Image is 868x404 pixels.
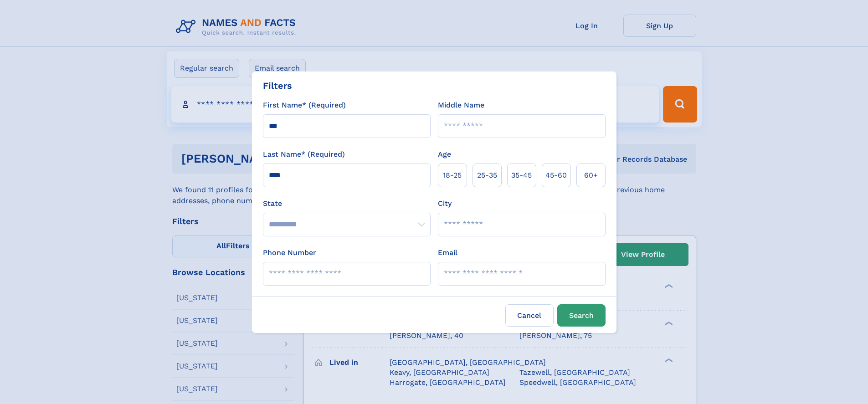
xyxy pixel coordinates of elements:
button: Search [557,304,606,327]
label: State [263,198,431,209]
label: First Name* (Required) [263,100,346,111]
label: Middle Name [438,100,484,111]
label: Cancel [505,304,554,327]
span: 18‑25 [443,170,462,181]
label: City [438,198,452,209]
span: 45‑60 [545,170,567,181]
label: Phone Number [263,247,316,258]
label: Age [438,149,451,160]
span: 25‑35 [477,170,497,181]
label: Last Name* (Required) [263,149,345,160]
div: Filters [263,79,292,92]
span: 60+ [584,170,598,181]
span: 35‑45 [511,170,532,181]
label: Email [438,247,457,258]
